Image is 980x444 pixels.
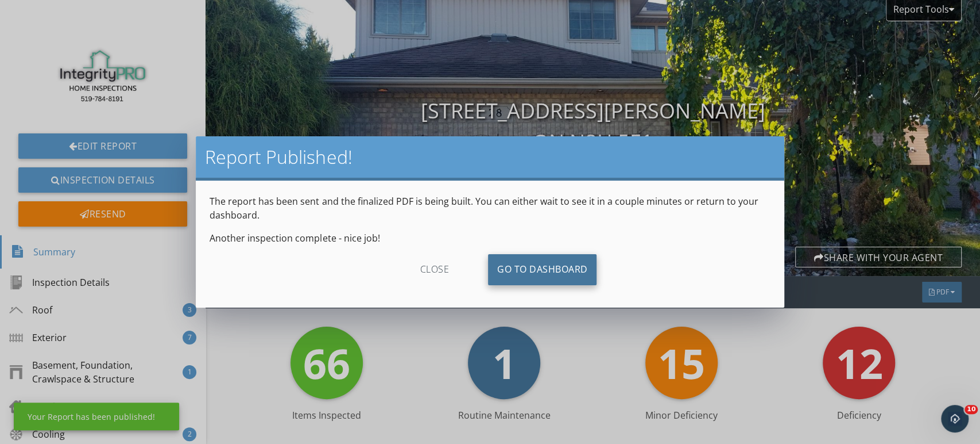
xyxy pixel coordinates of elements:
a: Go To Dashboard [488,254,597,285]
iframe: Intercom live chat [941,405,969,432]
div: close [383,254,486,285]
p: The report has been sent and the finalized PDF is being built. You can either wait to see it in a... [210,194,770,222]
h2: Report Published! [205,146,774,169]
p: Another inspection complete - nice job! [210,231,770,245]
span: 10 [964,405,978,414]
